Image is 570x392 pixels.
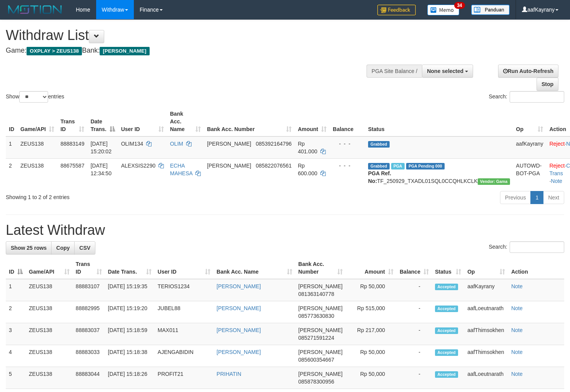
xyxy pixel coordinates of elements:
[17,107,57,136] th: Game/API: activate to sort column ascending
[464,257,508,279] th: Op: activate to sort column ascending
[105,257,155,279] th: Date Trans.: activate to sort column ascending
[6,257,26,279] th: ID: activate to sort column descending
[489,91,564,103] label: Search:
[56,245,70,251] span: Copy
[6,47,372,55] h4: Game: Bank:
[295,257,346,279] th: Bank Acc. Number: activate to sort column ascending
[155,301,213,323] td: JUBEL88
[365,107,513,136] th: Status
[298,313,334,319] span: Copy 085773630830 to clipboard
[510,241,564,253] input: Search:
[391,163,405,169] span: Marked by aafpengsreynich
[513,158,547,188] td: AUTOWD-BOT-PGA
[397,367,432,389] td: -
[530,191,543,204] a: 1
[298,283,343,289] span: [PERSON_NAME]
[73,345,105,367] td: 88883033
[17,158,57,188] td: ZEUS138
[155,345,213,367] td: AJENGABIDIN
[6,367,26,389] td: 5
[6,91,64,103] label: Show entries
[73,279,105,301] td: 88883107
[298,305,343,311] span: [PERSON_NAME]
[435,306,458,312] span: Accepted
[346,279,397,301] td: Rp 50,000
[406,163,445,169] span: PGA Pending
[422,65,473,78] button: None selected
[73,257,105,279] th: Trans ID: activate to sort column ascending
[6,107,17,136] th: ID
[17,136,57,159] td: ZEUS138
[295,107,330,136] th: Amount: activate to sort column ascending
[298,335,334,341] span: Copy 085271591224 to clipboard
[60,163,84,169] span: 88675587
[256,141,292,147] span: Copy 085392164796 to clipboard
[90,163,112,176] span: [DATE] 12:34:50
[368,163,390,169] span: Grabbed
[100,47,149,55] span: [PERSON_NAME]
[330,107,365,136] th: Balance
[105,301,155,323] td: [DATE] 15:19:20
[26,257,73,279] th: Game/API: activate to sort column ascending
[19,91,48,103] select: Showentries
[105,367,155,389] td: [DATE] 15:18:26
[537,78,558,91] a: Stop
[368,141,390,148] span: Grabbed
[26,279,73,301] td: ZEUS138
[333,140,362,148] div: - - -
[464,323,508,345] td: aafThimsokhen
[435,371,458,378] span: Accepted
[204,107,295,136] th: Bank Acc. Number: activate to sort column ascending
[105,323,155,345] td: [DATE] 15:18:59
[454,2,465,9] span: 34
[549,141,565,147] a: Reject
[464,345,508,367] td: aafThimsokhen
[346,367,397,389] td: Rp 50,000
[217,283,261,289] a: [PERSON_NAME]
[6,323,26,345] td: 3
[26,367,73,389] td: ZEUS138
[464,301,508,323] td: aafLoeutnarath
[213,257,295,279] th: Bank Acc. Name: activate to sort column ascending
[397,345,432,367] td: -
[90,141,112,154] span: [DATE] 15:20:02
[511,371,523,377] a: Note
[346,323,397,345] td: Rp 217,000
[11,245,47,251] span: Show 25 rows
[6,301,26,323] td: 2
[6,190,232,201] div: Showing 1 to 2 of 2 entries
[478,178,510,185] span: Vendor URL: https://trx31.1velocity.biz
[511,305,523,311] a: Note
[298,371,343,377] span: [PERSON_NAME]
[367,65,422,78] div: PGA Site Balance /
[432,257,464,279] th: Status: activate to sort column ascending
[427,5,460,15] img: Button%20Memo.svg
[105,345,155,367] td: [DATE] 15:18:38
[298,141,317,154] span: Rp 401.000
[6,158,17,188] td: 2
[298,379,334,385] span: Copy 085878300956 to clipboard
[543,191,564,204] a: Next
[121,163,156,169] span: ALEXSIS2290
[471,5,510,15] img: panduan.png
[6,279,26,301] td: 1
[549,163,565,169] a: Reject
[513,136,547,159] td: aafKayrany
[508,257,564,279] th: Action
[397,257,432,279] th: Balance: activate to sort column ascending
[513,107,547,136] th: Op: activate to sort column ascending
[333,162,362,169] div: - - -
[26,301,73,323] td: ZEUS138
[6,28,372,43] h1: Withdraw List
[207,163,251,169] span: [PERSON_NAME]
[368,170,391,184] b: PGA Ref. No:
[217,327,261,333] a: [PERSON_NAME]
[397,323,432,345] td: -
[73,367,105,389] td: 88883044
[6,4,64,15] img: MOTION_logo.png
[298,163,317,176] span: Rp 600.000
[397,279,432,301] td: -
[435,349,458,356] span: Accepted
[60,141,84,147] span: 88883149
[298,349,343,355] span: [PERSON_NAME]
